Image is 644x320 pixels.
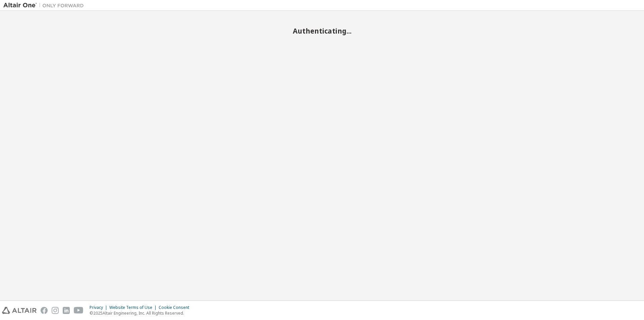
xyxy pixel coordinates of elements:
[90,310,193,316] p: © 2025 Altair Engineering, Inc. All Rights Reserved.
[3,2,87,9] img: Altair One
[2,307,37,314] img: altair_logo.svg
[3,27,641,35] h2: Authenticating...
[159,305,193,310] div: Cookie Consent
[52,307,59,314] img: instagram.svg
[109,305,159,310] div: Website Terms of Use
[90,305,109,310] div: Privacy
[41,307,48,314] img: facebook.svg
[63,307,70,314] img: linkedin.svg
[74,307,84,314] img: youtube.svg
